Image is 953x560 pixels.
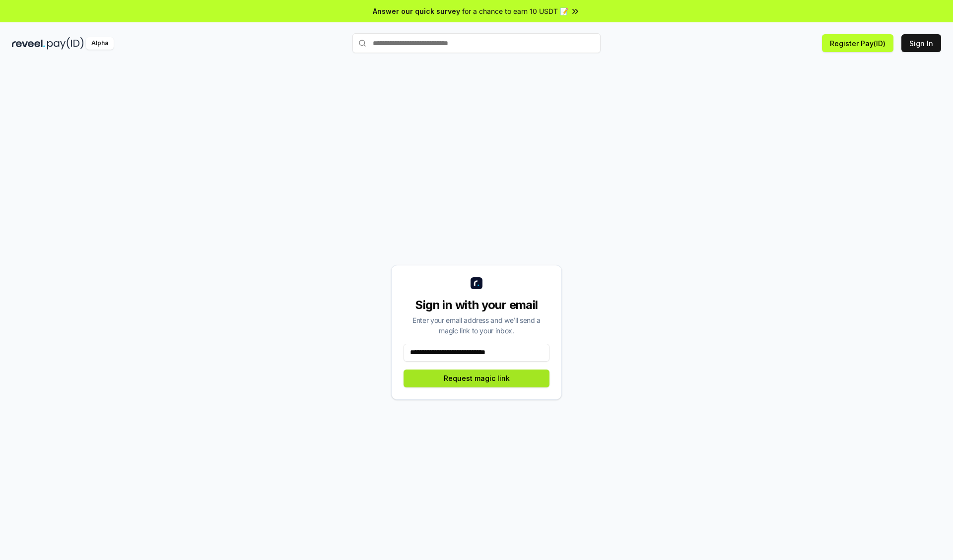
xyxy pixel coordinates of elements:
button: Sign In [901,34,941,52]
button: Register Pay(ID) [822,34,893,52]
div: Alpha [86,37,114,50]
div: Enter your email address and we’ll send a magic link to your inbox. [404,315,549,336]
span: for a chance to earn 10 USDT 📝 [462,6,568,16]
img: reveel_dark [12,37,45,50]
button: Request magic link [404,370,549,387]
img: logo_small [471,277,482,289]
div: Sign in with your email [404,297,549,313]
span: Answer our quick survey [373,6,460,16]
img: pay_id [47,37,84,50]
